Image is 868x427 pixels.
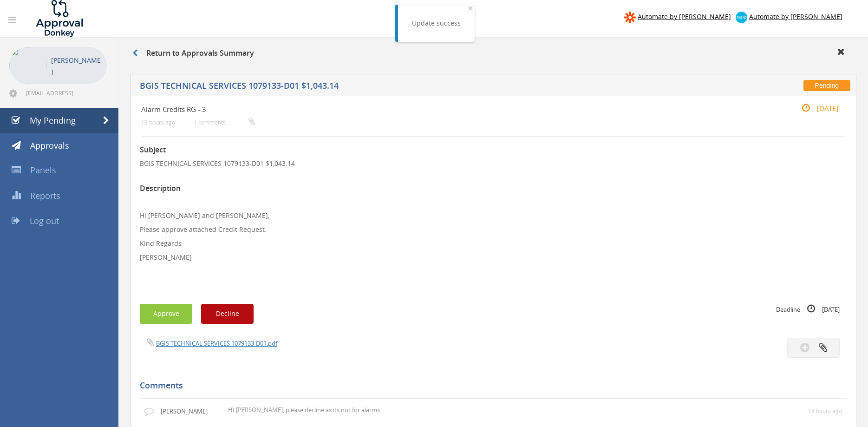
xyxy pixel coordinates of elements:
[132,49,254,58] h3: Return to Approvals Summary
[26,89,105,97] span: [EMAIL_ADDRESS][DOMAIN_NAME]
[140,239,847,248] p: Kind Regards
[140,146,847,154] h3: Subject
[140,81,636,93] h5: BGIS TECHNICAL SERVICES 1079133-D01 $1,043.14
[736,12,747,23] img: xero-logo.png
[156,339,277,348] a: BGIS TECHNICAL SERVICES 1079133-D01.pdf
[468,1,473,14] span: ×
[201,304,254,324] button: Decline
[412,19,461,28] div: Update success
[30,164,56,176] span: Panels
[30,115,76,126] span: My Pending
[30,190,60,201] span: Reports
[140,304,192,324] button: Approve
[792,103,838,113] small: [DATE]
[749,12,842,21] span: Automate by [PERSON_NAME]
[228,406,646,414] p: HI Lee, please decline as its not for alarms
[624,12,636,23] img: zapier-logomark.png
[30,140,69,151] span: Approvals
[140,211,847,220] p: Hi [PERSON_NAME] and [PERSON_NAME],
[194,119,255,126] small: 1 comments...
[140,381,840,390] h5: Comments
[141,119,175,126] small: 18 hours ago
[51,54,102,78] p: [PERSON_NAME]
[140,253,847,262] p: [PERSON_NAME]
[161,407,214,416] p: [PERSON_NAME]
[30,215,59,226] span: Log out
[638,12,731,21] span: Automate by [PERSON_NAME]
[141,105,728,113] h4: Alarm Credits RG - 3
[140,225,847,234] p: Please approve attached Credit Request.
[140,184,847,193] h3: Description
[776,304,840,314] small: Deadline [DATE]
[808,407,842,415] small: 18 hours ago
[140,159,847,168] p: BGIS TECHNICAL SERVICES 1079133-D01 $1,043.14
[803,80,850,91] span: Pending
